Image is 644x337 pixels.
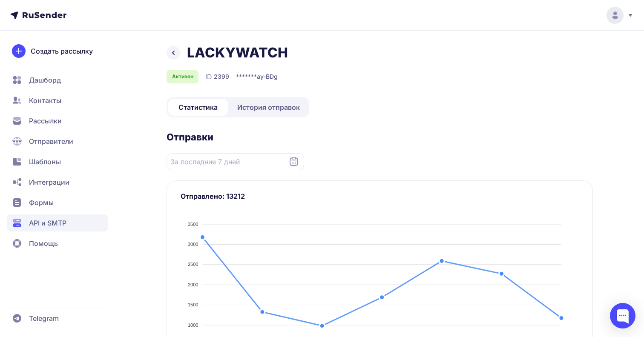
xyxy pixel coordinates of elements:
[29,197,54,208] span: Формы
[29,313,59,323] span: Telegram
[168,99,228,116] a: Статистика
[29,95,61,106] span: Контакты
[167,131,593,143] h2: Отправки
[172,73,193,80] span: Активен
[29,116,62,126] span: Рассылки
[29,75,61,85] span: Дашборд
[188,323,198,328] tspan: 1000
[167,153,304,170] input: Datepicker input
[29,177,69,187] span: Интеграции
[29,218,66,228] span: API и SMTP
[181,191,579,201] h3: Отправлено: 13212
[188,282,198,287] tspan: 2000
[237,102,300,112] span: История отправок
[188,302,198,307] tspan: 1500
[29,157,61,167] span: Шаблоны
[29,136,73,146] span: Отправители
[187,44,288,61] h1: LACKYWATCH
[188,222,198,227] tspan: 3500
[31,46,93,56] span: Создать рассылку
[205,71,229,82] div: ID
[214,72,229,81] span: 2399
[188,262,198,267] tspan: 2500
[178,102,218,112] span: Статистика
[230,99,308,116] a: История отправок
[29,238,58,248] span: Помощь
[257,72,278,81] span: ay-BDg
[7,310,108,327] a: Telegram
[188,242,198,247] tspan: 3000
